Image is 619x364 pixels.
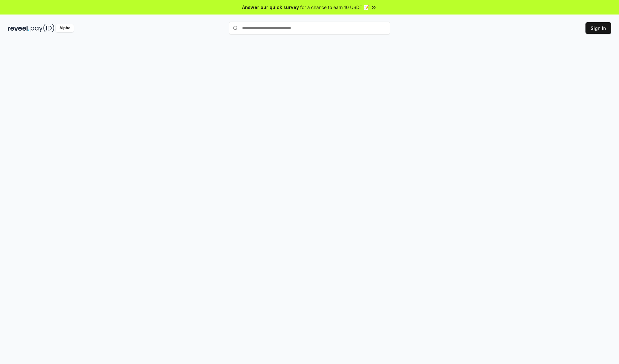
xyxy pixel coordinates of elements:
div: Alpha [56,24,74,32]
button: Sign In [585,22,611,34]
img: pay_id [31,24,54,32]
span: for a chance to earn 10 USDT 📝 [300,4,369,11]
span: Answer our quick survey [242,4,299,11]
img: reveel_dark [8,24,29,32]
